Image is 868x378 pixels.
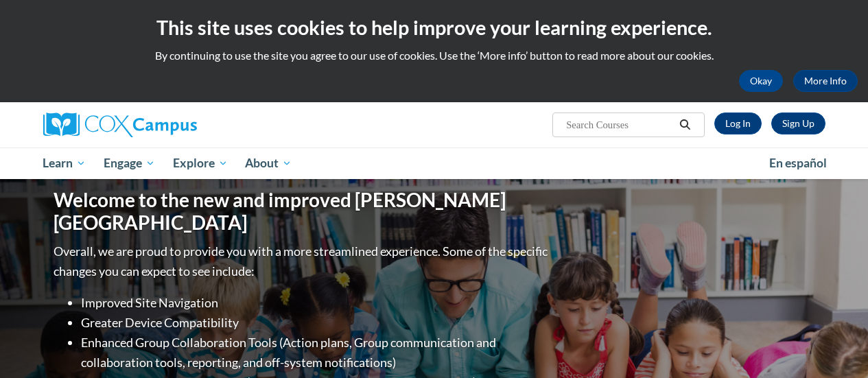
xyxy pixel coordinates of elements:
p: By continuing to use the site you agree to our use of cookies. Use the ‘More info’ button to read... [10,48,858,63]
img: Cox Campus [43,113,197,137]
p: Overall, we are proud to provide you with a more streamlined experience. Some of the specific cha... [54,241,551,281]
a: Cox Campus [43,113,290,137]
a: Learn [34,147,95,179]
li: Greater Device Compatibility [81,313,551,333]
span: Learn [43,155,86,172]
a: More Info [793,70,858,92]
span: En español [769,156,827,170]
input: Search Courses [565,117,675,133]
iframe: Button to launch messaging window [813,323,857,367]
button: Search [675,117,695,133]
span: Explore [173,155,228,172]
h1: Welcome to the new and improved [PERSON_NAME][GEOGRAPHIC_DATA] [54,189,551,235]
span: About [245,155,292,172]
button: Okay [739,70,783,92]
a: Engage [95,147,164,179]
a: Explore [164,147,237,179]
a: Log In [714,113,762,134]
li: Enhanced Group Collaboration Tools (Action plans, Group communication and collaboration tools, re... [81,333,551,373]
a: Register [771,113,825,134]
span: Engage [104,155,155,172]
h2: This site uses cookies to help improve your learning experience. [10,14,858,41]
div: Main menu [33,147,836,179]
a: About [236,147,301,179]
a: En español [760,149,836,178]
li: Improved Site Navigation [81,293,551,313]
